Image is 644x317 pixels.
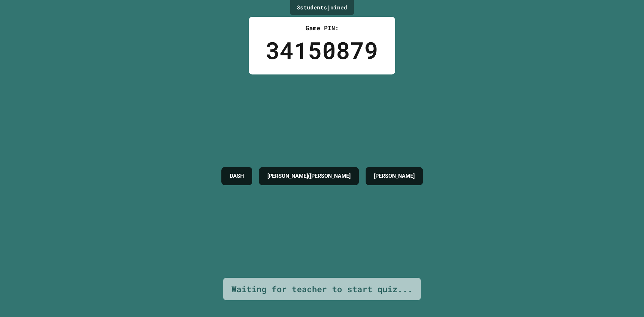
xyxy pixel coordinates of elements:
[266,23,378,33] div: Game PIN:
[266,33,378,68] div: 34150879
[231,283,413,296] div: Waiting for teacher to start quiz...
[374,172,415,180] h4: [PERSON_NAME]
[267,172,351,180] h4: [PERSON_NAME]([PERSON_NAME]
[230,172,244,180] h4: DASH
